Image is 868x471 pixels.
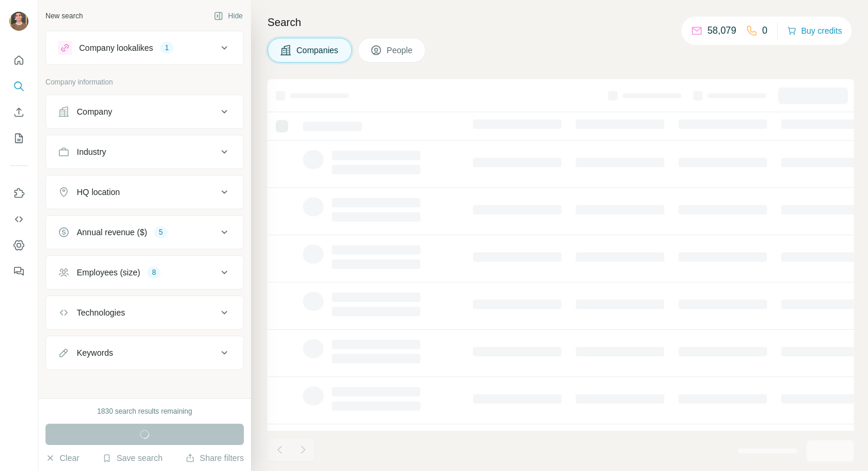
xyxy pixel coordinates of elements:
[387,44,414,56] span: People
[77,106,112,118] div: Company
[97,406,192,417] div: 1830 search results remaining
[9,128,28,149] button: My lists
[707,24,736,38] p: 58,079
[787,22,842,39] button: Buy credits
[77,226,147,238] div: Annual revenue ($)
[147,267,161,278] div: 8
[45,11,83,21] div: New search
[45,452,79,464] button: Clear
[102,452,162,464] button: Save search
[9,183,28,204] button: Use Surfe on LinkedIn
[9,76,28,97] button: Search
[46,178,243,206] button: HQ location
[46,298,243,327] button: Technologies
[267,14,854,31] h4: Search
[160,43,174,53] div: 1
[77,307,125,319] div: Technologies
[9,261,28,282] button: Feedback
[9,12,28,31] img: Avatar
[46,339,243,367] button: Keywords
[45,77,244,87] p: Company information
[77,347,113,359] div: Keywords
[77,267,140,278] div: Employees (size)
[9,235,28,256] button: Dashboard
[9,102,28,123] button: Enrich CSV
[77,146,106,158] div: Industry
[762,24,768,38] p: 0
[154,227,168,238] div: 5
[296,44,340,56] span: Companies
[46,34,243,62] button: Company lookalikes1
[205,7,251,25] button: Hide
[77,186,120,198] div: HQ location
[9,209,28,230] button: Use Surfe API
[185,452,244,464] button: Share filters
[79,42,153,54] div: Company lookalikes
[46,258,243,287] button: Employees (size)8
[46,98,243,126] button: Company
[46,138,243,166] button: Industry
[46,218,243,246] button: Annual revenue ($)5
[9,50,28,71] button: Quick start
